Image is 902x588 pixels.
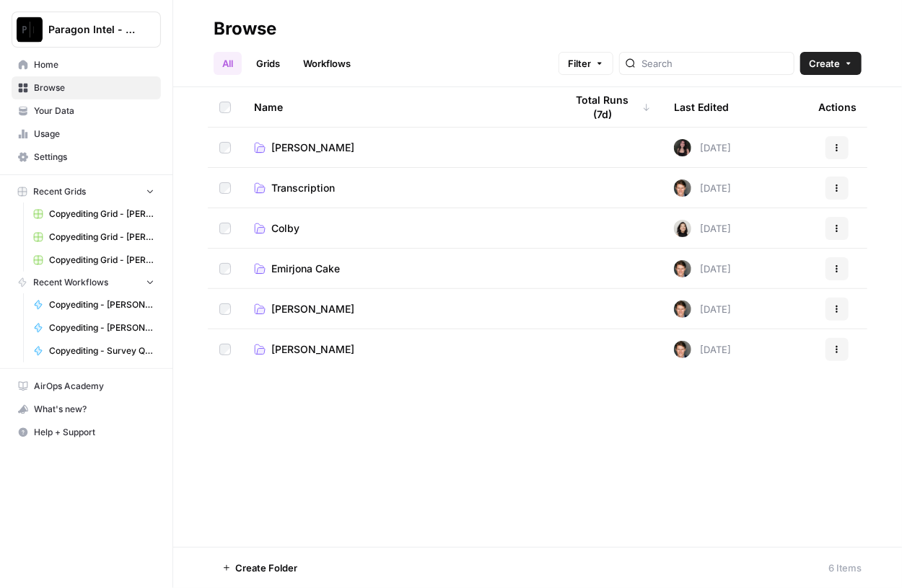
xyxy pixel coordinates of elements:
[12,146,161,169] a: Settings
[566,87,651,127] div: Total Runs (7d)
[828,561,862,575] div: 6 Items
[674,179,731,197] div: [DATE]
[27,339,161,362] a: Copyediting - Survey Questions - [PERSON_NAME]
[34,104,154,117] span: Your Data
[12,272,161,293] button: Recent Workflows
[27,202,161,226] a: Copyediting Grid - [PERSON_NAME]
[254,181,543,195] a: Transcription
[674,260,731,277] div: [DATE]
[214,17,276,40] div: Browse
[271,221,299,236] span: Colby
[12,398,161,421] button: What's new?
[559,52,613,75] button: Filter
[12,12,161,48] button: Workspace: Paragon Intel - Copyediting
[27,293,161,316] a: Copyediting - [PERSON_NAME]
[49,321,154,334] span: Copyediting - [PERSON_NAME]
[49,254,154,267] span: Copyediting Grid - [PERSON_NAME]
[34,81,154,94] span: Browse
[674,220,691,237] img: t5ef5oef8zpw1w4g2xghobes91mw
[271,302,354,316] span: [PERSON_NAME]
[49,298,154,311] span: Copyediting - [PERSON_NAME]
[271,262,340,276] span: Emirjona Cake
[674,220,731,237] div: [DATE]
[235,561,297,575] span: Create Folder
[248,52,289,75] a: Grids
[568,56,591,71] span: Filter
[27,316,161,339] a: Copyediting - [PERSON_NAME]
[48,22,136,37] span: Paragon Intel - Copyediting
[34,128,154,141] span: Usage
[642,56,788,71] input: Search
[271,141,354,155] span: [PERSON_NAME]
[12,122,161,146] a: Usage
[49,231,154,244] span: Copyediting Grid - [PERSON_NAME]
[674,260,691,277] img: qw00ik6ez51o8uf7vgx83yxyzow9
[254,141,543,155] a: [PERSON_NAME]
[271,181,335,195] span: Transcription
[674,87,729,127] div: Last Edited
[17,17,43,43] img: Paragon Intel - Copyediting Logo
[818,87,857,127] div: Actions
[34,426,154,439] span: Help + Support
[800,52,862,75] button: Create
[254,262,543,276] a: Emirjona Cake
[33,276,108,289] span: Recent Workflows
[34,58,154,71] span: Home
[12,398,160,420] div: What's new?
[27,226,161,249] a: Copyediting Grid - [PERSON_NAME]
[33,185,86,198] span: Recent Grids
[49,208,154,220] span: Copyediting Grid - [PERSON_NAME]
[674,300,731,318] div: [DATE]
[254,221,543,236] a: Colby
[214,52,242,75] a: All
[12,99,161,122] a: Your Data
[294,52,359,75] a: Workflows
[674,179,691,197] img: qw00ik6ez51o8uf7vgx83yxyzow9
[674,341,731,358] div: [DATE]
[27,249,161,272] a: Copyediting Grid - [PERSON_NAME]
[214,556,306,579] button: Create Folder
[12,421,161,444] button: Help + Support
[49,344,154,357] span: Copyediting - Survey Questions - [PERSON_NAME]
[12,76,161,99] a: Browse
[674,300,691,318] img: qw00ik6ez51o8uf7vgx83yxyzow9
[674,341,691,358] img: qw00ik6ez51o8uf7vgx83yxyzow9
[809,56,840,71] span: Create
[12,53,161,76] a: Home
[674,139,691,156] img: 5nlru5lqams5xbrbfyykk2kep4hl
[254,87,543,127] div: Name
[271,342,354,357] span: [PERSON_NAME]
[12,375,161,398] a: AirOps Academy
[254,302,543,316] a: [PERSON_NAME]
[674,139,731,156] div: [DATE]
[34,380,154,393] span: AirOps Academy
[34,151,154,164] span: Settings
[12,181,161,202] button: Recent Grids
[254,342,543,357] a: [PERSON_NAME]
